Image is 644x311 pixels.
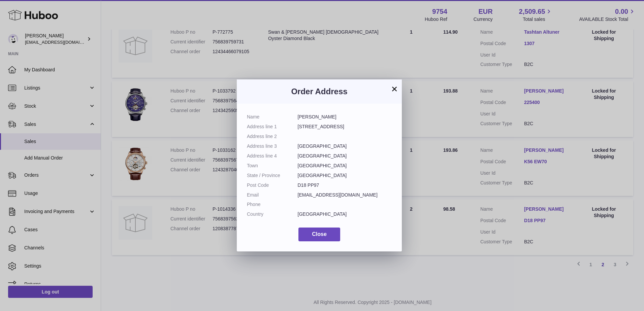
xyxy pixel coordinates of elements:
[247,163,298,169] dt: Town
[247,201,298,208] dt: Phone
[298,182,392,188] dd: D18 PP97
[247,114,298,120] dt: Name
[390,85,398,93] button: ×
[247,133,298,140] dt: Address line 2
[247,86,392,97] h3: Order Address
[298,124,392,130] dd: [STREET_ADDRESS]
[247,143,298,149] dt: Address line 3
[247,124,298,130] dt: Address line 1
[247,211,298,217] dt: Country
[298,153,392,159] dd: [GEOGRAPHIC_DATA]
[247,192,298,198] dt: Email
[298,172,392,179] dd: [GEOGRAPHIC_DATA]
[247,182,298,188] dt: Post Code
[312,231,327,237] span: Close
[247,172,298,179] dt: State / Province
[298,143,392,149] dd: [GEOGRAPHIC_DATA]
[247,153,298,159] dt: Address line 4
[298,163,392,169] dd: [GEOGRAPHIC_DATA]
[298,228,340,241] button: Close
[298,211,392,217] dd: [GEOGRAPHIC_DATA]
[298,114,392,120] dd: [PERSON_NAME]
[298,192,392,198] dd: [EMAIL_ADDRESS][DOMAIN_NAME]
